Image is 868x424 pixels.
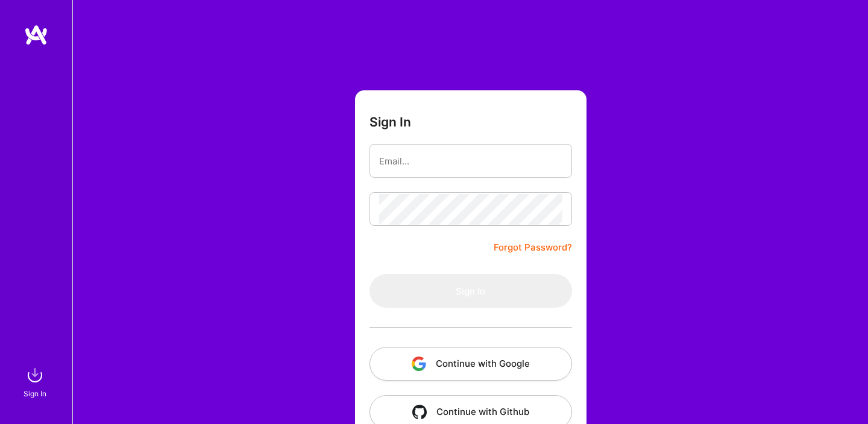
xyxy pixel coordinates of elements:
img: sign in [23,363,47,387]
a: Forgot Password? [494,240,572,255]
h3: Sign In [370,114,411,129]
img: logo [24,24,48,46]
button: Continue with Google [370,347,572,381]
input: Email... [379,146,562,176]
button: Sign In [370,274,572,308]
div: Sign In [24,387,46,400]
a: sign inSign In [25,363,47,400]
img: icon [412,357,426,371]
img: icon [412,405,427,419]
